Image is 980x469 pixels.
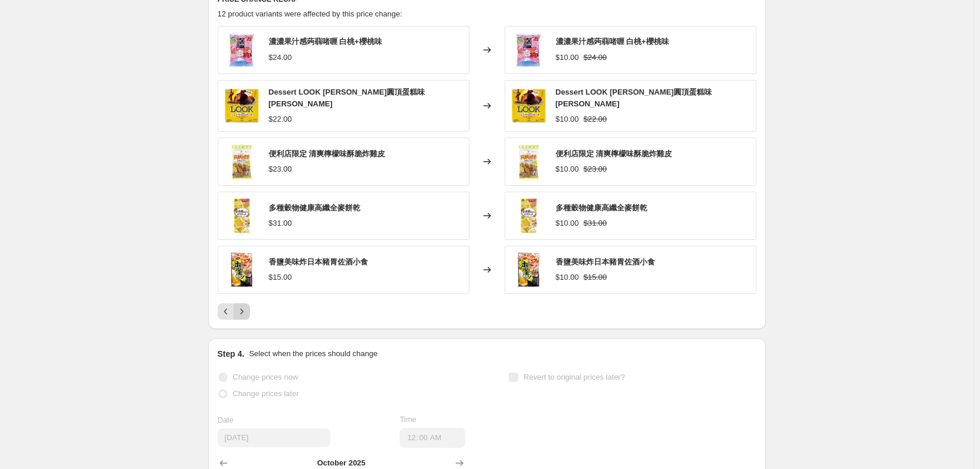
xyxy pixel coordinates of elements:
[269,217,292,229] div: $31.00
[224,252,259,287] img: 4977856212740_6456fc41-a4ec-4f8e-8228-a13fd0d07c55_80x.jpg
[224,144,259,179] img: 4902115429898_07366d5d-7821-49b0-99f4-47954e43dc0a_80x.jpg
[556,217,579,229] div: $10.00
[583,217,607,229] strike: $31.00
[400,428,465,448] input: 12:00
[400,415,416,424] span: Time
[556,272,579,283] div: $10.00
[233,373,298,381] span: Change prices now
[269,163,292,175] div: $23.00
[249,348,377,360] p: Select when the prices should change
[218,416,234,424] span: Date
[218,303,234,320] button: Previous
[269,113,292,125] div: $22.00
[556,149,673,158] span: 便利店限定 清爽檸檬味酥脆炸雞皮
[218,348,245,360] h2: Step 4.
[583,163,607,175] strike: $23.00
[583,113,607,125] strike: $22.00
[269,203,360,212] span: 多種穀物健康高纖全麥餅乾
[224,198,259,233] img: 4902888235290_d2780c16-5f15-4756-b0fb-589d6925277f_80x.jpg
[556,88,712,108] span: Dessert LOOK [PERSON_NAME]圓頂蛋糕味[PERSON_NAME]
[269,52,292,63] div: $24.00
[523,373,625,381] span: Revert to original prices later?
[511,198,546,233] img: 4902888235290_d2780c16-5f15-4756-b0fb-589d6925277f_80x.jpg
[224,32,259,68] img: 4571157252933_bf071a89-d45d-4fae-b621-a57f873566fa_80x.jpg
[218,303,250,320] nav: Pagination
[218,428,330,447] input: 10/2/2025
[269,88,425,108] span: Dessert LOOK [PERSON_NAME]圓頂蛋糕味[PERSON_NAME]
[583,272,607,283] strike: $15.00
[224,88,259,123] img: 4902555267739_d2d13589-662c-4ace-8d8c-2be5e15d0ffd_80x.jpg
[556,52,579,63] div: $10.00
[511,32,546,68] img: 4571157252933_bf071a89-d45d-4fae-b621-a57f873566fa_80x.jpg
[556,163,579,175] div: $10.00
[583,52,607,63] strike: $24.00
[556,113,579,125] div: $10.00
[556,37,669,46] span: 濃濃果汁感蒟蒻啫喱 白桃+櫻桃味
[233,389,299,398] span: Change prices later
[234,303,250,320] button: Next
[269,149,386,158] span: 便利店限定 清爽檸檬味酥脆炸雞皮
[218,9,403,18] span: 12 product variants were affected by this price change:
[269,272,292,283] div: $15.00
[511,144,546,179] img: 4902115429898_07366d5d-7821-49b0-99f4-47954e43dc0a_80x.jpg
[556,203,647,212] span: 多種穀物健康高纖全麥餅乾
[269,37,382,46] span: 濃濃果汁感蒟蒻啫喱 白桃+櫻桃味
[556,257,655,266] span: 香鹽美味炸日本豬胃佐酒小食
[511,252,546,287] img: 4977856212740_6456fc41-a4ec-4f8e-8228-a13fd0d07c55_80x.jpg
[511,88,546,123] img: 4902555267739_d2d13589-662c-4ace-8d8c-2be5e15d0ffd_80x.jpg
[269,257,368,266] span: 香鹽美味炸日本豬胃佐酒小食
